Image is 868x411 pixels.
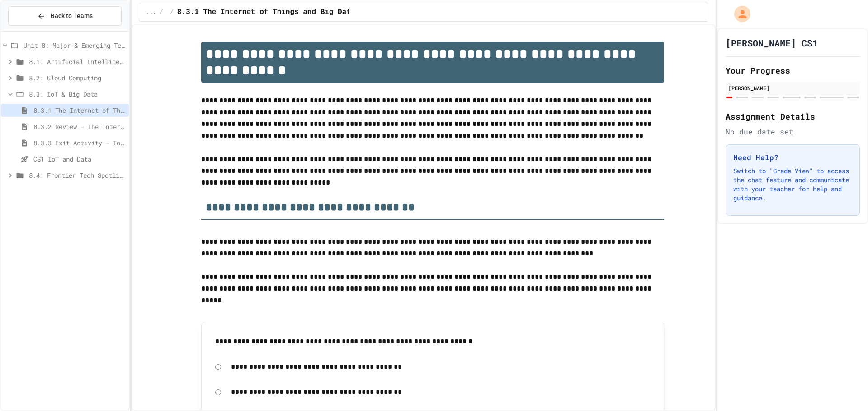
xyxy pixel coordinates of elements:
h1: [PERSON_NAME] CS1 [726,37,818,49]
h2: Assignment Details [726,110,860,123]
span: 8.3.2 Review - The Internet of Things and Big Data [33,122,125,131]
span: 8.2: Cloud Computing [29,73,125,83]
iframe: chat widget [830,375,859,402]
span: 8.1: Artificial Intelligence Basics [29,57,125,66]
span: ... [146,9,156,16]
span: / [160,9,163,16]
span: 8.4: Frontier Tech Spotlight [29,171,125,180]
span: 8.3: IoT & Big Data [29,89,125,99]
h3: Need Help? [733,152,852,163]
span: 8.3.3 Exit Activity - IoT Data Detective Challenge [33,138,125,148]
span: 8.3.1 The Internet of Things and Big Data: Our Connected Digital World [177,7,481,18]
iframe: chat widget [793,336,859,374]
div: No due date set [726,126,860,137]
span: Unit 8: Major & Emerging Technologies [24,41,125,50]
span: 8.3.1 The Internet of Things and Big Data: Our Connected Digital World [33,106,125,115]
div: [PERSON_NAME] [728,84,857,92]
span: / [170,9,174,16]
span: Back to Teams [51,11,93,21]
div: My Account [725,4,753,24]
button: Back to Teams [8,6,122,26]
h2: Your Progress [726,64,860,77]
p: Switch to "Grade View" to access the chat feature and communicate with your teacher for help and ... [733,166,852,203]
span: CS1 IoT and Data [33,154,125,164]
